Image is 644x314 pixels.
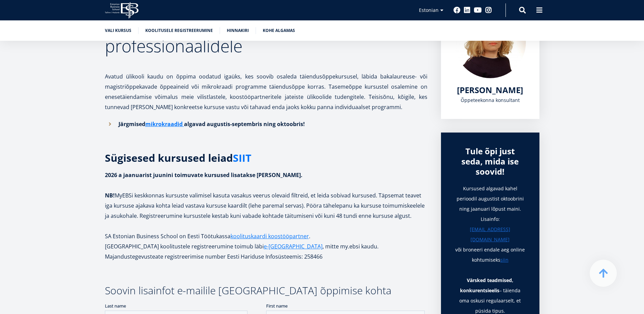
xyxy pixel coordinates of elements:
a: Kohe algamas [263,27,295,34]
a: siin [500,255,509,265]
a: m [145,119,151,129]
span: [PERSON_NAME] [457,84,523,95]
strong: Sügisesed kursused leiad [105,151,251,165]
p: MyEBSi keskkonnas kursuste valimisel kasuta vasakus veerus olevaid filtreid, et leida sobivad kur... [105,170,427,221]
h2: Praktiline ja paindlik õpe professionaalidele [105,20,427,54]
a: Koolitusele registreerumine [145,27,213,34]
a: Instagram [485,7,492,14]
a: [EMAIL_ADDRESS][DOMAIN_NAME] [455,224,526,245]
h3: Soovin lisainfot e-mailile [GEOGRAPHIC_DATA] õppimise kohta [105,285,427,296]
a: Hinnakiri [227,27,249,34]
strong: Järgmised algavad augustis-septembris ning oktoobris! [118,120,305,128]
a: koolituskaardi koostööpartner [231,231,309,241]
p: SA Estonian Business School on Eesti Töötukassa . [GEOGRAPHIC_DATA] koolitustele registreerumine ... [105,231,427,262]
a: SIIT [233,153,251,163]
div: Õppeteekonna konsultant [455,95,526,105]
strong: 2026 a jaanuarist juunini toimuvate kursused lisatakse [PERSON_NAME]. [105,171,302,179]
strong: Värsked teadmised, konkurentsieelis [460,277,514,294]
p: Avatud ülikooli kaudu on õppima oodatud igaüks, kes soovib osaleda täiendusõppekursusel, läbida b... [105,61,427,112]
a: Youtube [474,7,482,14]
img: Kadri Osula Learning Journey Advisor [455,7,526,78]
a: Facebook [454,7,460,14]
a: Linkedin [464,7,471,14]
strong: NB! [105,192,115,199]
span: First name [161,0,183,6]
a: ikrokraadid [151,119,183,129]
a: [PERSON_NAME] [457,85,523,95]
a: e-[GEOGRAPHIC_DATA] [264,241,323,251]
div: Tule õpi just seda, mida ise soovid! [455,146,526,177]
h1: Kursused algavad kahel perioodil augustist oktoobrini ning jaanuari lõpust maini. Lisainfo: või b... [455,184,526,265]
a: Vali kursus [105,27,131,34]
